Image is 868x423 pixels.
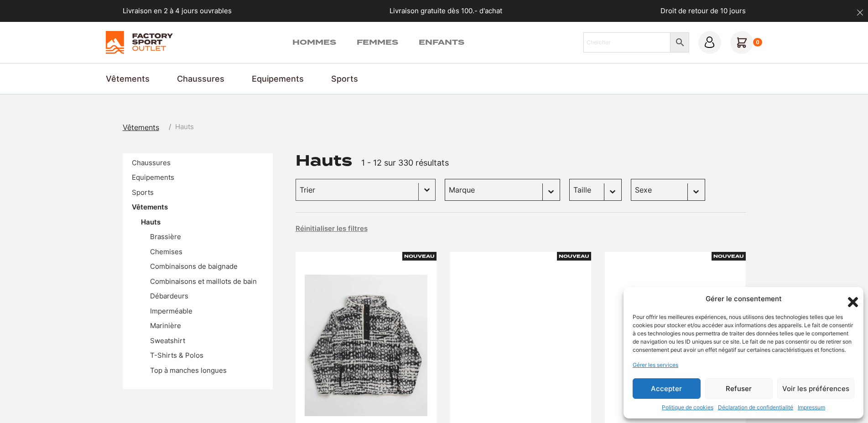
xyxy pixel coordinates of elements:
[123,123,159,132] span: Vêtements
[150,336,185,345] a: Sweatshirt
[252,73,304,85] a: Equipements
[150,321,181,330] a: Marinière
[660,6,746,16] p: Droit de retour de 10 jours
[331,73,358,85] a: Sports
[132,188,154,197] a: Sports
[705,378,773,399] button: Refuser
[150,262,238,271] a: Combinaisons de baignade
[706,294,782,304] div: Gérer le consentement
[753,38,763,47] div: 0
[150,351,203,360] a: T-Shirts & Polos
[132,203,168,211] a: Vêtements
[106,73,150,85] a: Vêtements
[123,6,232,16] p: Livraison en 2 à 4 jours ouvrables
[361,158,449,167] span: 1 - 12 sur 330 résultats
[106,31,173,54] img: Factory Sport Outlet
[123,122,165,133] a: Vêtements
[718,403,793,412] a: Déclaration de confidentialité
[357,37,398,48] a: Femmes
[777,378,854,399] button: Voir les préférences
[633,361,678,369] a: Gérer les services
[296,153,352,168] h1: Hauts
[132,158,171,167] a: Chaussures
[150,247,182,256] a: Chemises
[150,277,257,286] a: Combinaisons et maillots de bain
[175,122,194,132] span: Hauts
[845,294,854,303] div: Fermer la boîte de dialogue
[123,122,194,133] nav: breadcrumbs
[300,184,415,196] input: Trier
[852,5,868,21] button: dismiss
[633,378,701,399] button: Accepter
[150,232,181,241] a: Brassière
[662,403,713,412] a: Politique de cookies
[141,218,161,226] a: Hauts
[390,6,502,16] p: Livraison gratuite dès 100.- d'achat
[150,292,188,300] a: Débardeurs
[633,313,853,354] div: Pour offrir les meilleures expériences, nous utilisons des technologies telles que les cookies po...
[292,37,336,48] a: Hommes
[296,224,368,233] button: Réinitialiser les filtres
[798,403,825,412] a: Impressum
[150,307,192,315] a: Imperméable
[132,173,174,182] a: Equipements
[419,179,435,200] button: Basculer la liste
[419,37,464,48] a: Enfants
[150,366,227,375] a: Top à manches longues
[177,73,224,85] a: Chaussures
[583,32,670,52] input: Chercher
